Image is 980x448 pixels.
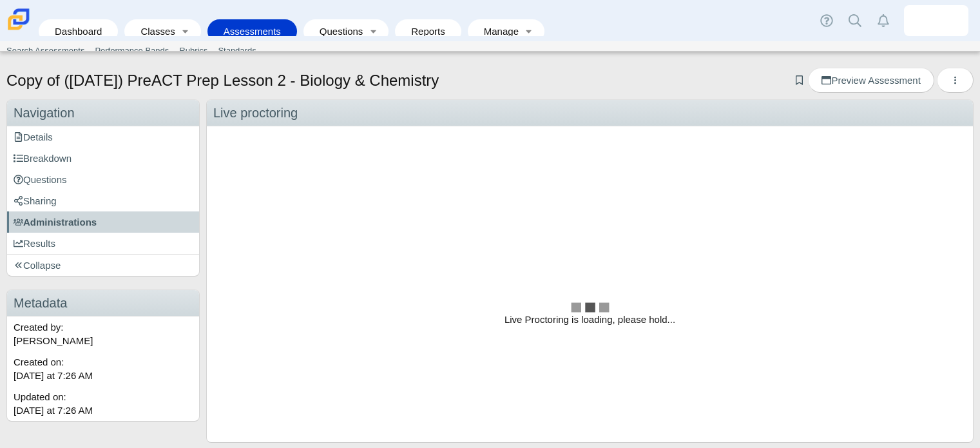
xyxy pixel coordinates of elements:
[474,19,520,43] a: Manage
[808,68,934,93] a: Preview Assessment
[571,302,610,313] img: loader.gif
[14,217,97,228] span: Administrations
[14,106,75,120] span: Navigation
[7,211,199,233] a: Administrations
[214,19,291,43] a: Assessments
[213,41,261,61] a: Standards
[14,174,67,185] span: Questions
[520,19,538,43] a: Toggle expanded
[5,6,32,33] img: Carmen School of Science & Technology
[7,290,199,317] h3: Metadata
[504,313,675,326] span: Live Proctoring is loading, please hold...
[1,41,90,61] a: Search Assessments
[7,190,199,211] a: Sharing
[174,41,213,61] a: Rubrics
[14,405,93,416] time: Sep 29, 2025 at 7:26 AM
[90,41,174,61] a: Performance Bands
[6,70,439,92] h1: Copy of ([DATE]) PreACT Prep Lesson 2 - Biology & Chemistry
[7,126,199,148] a: Details
[7,233,199,254] a: Results
[310,19,364,43] a: Questions
[177,19,195,43] a: Toggle expanded
[14,153,72,164] span: Breakdown
[14,260,61,271] span: Collapse
[7,317,199,351] div: Created by: [PERSON_NAME]
[793,75,805,86] a: Add bookmark
[14,370,93,381] time: Sep 29, 2025 at 7:26 AM
[821,75,920,86] span: Preview Assessment
[7,386,199,421] div: Updated on:
[904,5,968,36] a: rachel.thomas.lLEqug
[131,19,176,43] a: Classes
[926,10,946,31] img: rachel.thomas.lLEqug
[5,24,32,35] a: Carmen School of Science & Technology
[14,131,53,142] span: Details
[401,19,455,43] a: Reports
[207,100,973,126] div: Live proctoring
[7,255,199,276] a: Collapse
[14,195,57,206] span: Sharing
[937,68,974,93] button: More options
[7,148,199,169] a: Breakdown
[7,169,199,190] a: Questions
[14,238,55,249] span: Results
[45,19,111,43] a: Dashboard
[364,19,382,43] a: Toggle expanded
[869,6,898,35] a: Alerts
[7,351,199,386] div: Created on:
